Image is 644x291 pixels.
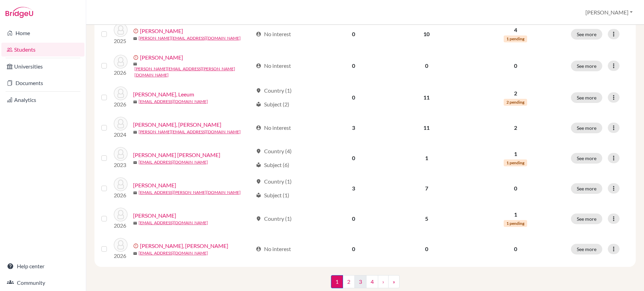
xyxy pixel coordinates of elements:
span: mail [133,191,137,195]
span: error_outline [133,28,140,34]
button: See more [571,214,602,224]
span: location_on [256,216,261,221]
div: No interest [256,124,291,132]
a: [PERSON_NAME] [140,27,183,35]
div: Country (4) [256,147,292,155]
a: Documents [1,76,84,90]
p: 2026 [114,100,128,108]
span: 1 [331,275,343,288]
a: [EMAIL_ADDRESS][DOMAIN_NAME] [139,220,208,226]
a: [PERSON_NAME][EMAIL_ADDRESS][DOMAIN_NAME] [139,35,241,41]
a: [EMAIL_ADDRESS][DOMAIN_NAME] [139,250,208,256]
td: 10 [389,19,464,49]
p: 2025 [114,37,128,45]
span: mail [133,251,137,256]
span: account_circle [256,246,261,252]
a: [EMAIL_ADDRESS][DOMAIN_NAME] [139,159,208,165]
div: No interest [256,245,291,253]
td: 0 [318,143,389,173]
a: [PERSON_NAME] [133,181,176,189]
a: [EMAIL_ADDRESS][PERSON_NAME][DOMAIN_NAME] [139,189,241,196]
span: location_on [256,179,261,184]
div: Country (1) [256,177,292,186]
a: [PERSON_NAME], [PERSON_NAME] [133,121,221,129]
a: [PERSON_NAME][EMAIL_ADDRESS][PERSON_NAME][DOMAIN_NAME] [134,66,253,78]
a: Community [1,276,84,290]
p: 2026 [114,252,128,260]
span: 1 pending [504,159,527,166]
p: 2026 [114,69,128,77]
span: 2 pending [504,99,527,106]
div: Country (1) [256,86,292,95]
td: 11 [389,113,464,143]
img: Castagne-Hay, James [114,23,128,37]
div: Subject (2) [256,100,289,108]
a: [PERSON_NAME], Leeum [133,90,194,98]
a: [PERSON_NAME] [133,211,176,220]
td: 0 [318,204,389,234]
span: location_on [256,88,261,93]
p: 2 [468,89,563,97]
img: Collier, Ava [114,177,128,191]
button: [PERSON_NAME] [582,6,636,19]
a: Universities [1,60,84,73]
a: » [388,275,400,288]
div: Country (1) [256,215,292,223]
button: See more [571,153,602,164]
span: local_library [256,162,261,168]
p: 0 [468,62,563,70]
img: Conyers, Kane [114,238,128,252]
span: account_circle [256,31,261,37]
a: [PERSON_NAME] [PERSON_NAME] [133,151,220,159]
span: location_on [256,148,261,154]
span: mail [133,37,137,41]
a: Help center [1,259,84,273]
button: See more [571,123,602,133]
span: error_outline [133,55,140,60]
a: [PERSON_NAME][EMAIL_ADDRESS][DOMAIN_NAME] [139,129,241,135]
a: Home [1,26,84,40]
button: See more [571,244,602,254]
img: Bridge-U [6,7,33,18]
td: 1 [389,143,464,173]
p: 2026 [114,221,128,230]
button: See more [571,29,602,40]
a: 2 [343,275,355,288]
img: Collier, James [114,208,128,221]
p: 1 [468,210,563,219]
td: 11 [389,82,464,113]
td: 0 [389,49,464,82]
td: 0 [318,82,389,113]
td: 0 [389,234,464,264]
div: Subject (6) [256,161,289,169]
p: 2 [468,124,563,132]
span: local_library [256,102,261,107]
a: › [378,275,389,288]
button: See more [571,183,602,194]
p: 2024 [114,131,128,139]
button: See more [571,61,602,71]
span: 1 pending [504,35,527,42]
a: [EMAIL_ADDRESS][DOMAIN_NAME] [139,98,208,105]
p: 4 [468,26,563,34]
td: 7 [389,173,464,204]
span: account_circle [256,63,261,69]
p: 1 [468,150,563,158]
a: Students [1,43,84,56]
a: 3 [354,275,366,288]
p: 0 [468,245,563,253]
span: 1 pending [504,220,527,227]
img: Chan Pak, Lorcan [114,117,128,131]
img: Chin Lee, Justin [114,147,128,161]
a: Analytics [1,93,84,107]
span: error_outline [133,243,140,249]
p: 0 [468,184,563,193]
p: 2026 [114,191,128,199]
td: 5 [389,204,464,234]
a: [PERSON_NAME], [PERSON_NAME] [140,242,228,250]
span: local_library [256,193,261,198]
a: [PERSON_NAME] [140,53,183,62]
td: 3 [318,113,389,143]
td: 0 [318,49,389,82]
span: mail [133,62,137,66]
